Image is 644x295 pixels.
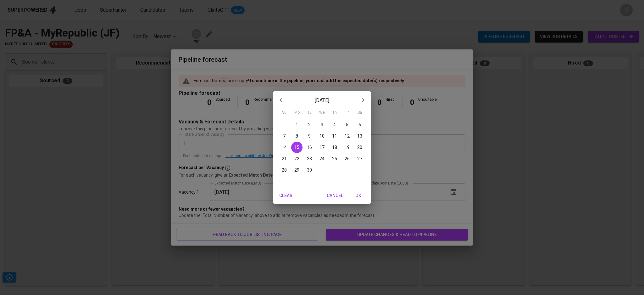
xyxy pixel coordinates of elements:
[278,192,293,200] span: Clear
[345,133,350,139] p: 12
[296,133,298,139] p: 8
[294,156,299,162] p: 22
[304,119,315,130] button: 2
[358,122,361,128] p: 6
[357,133,362,139] p: 13
[324,190,346,201] button: Cancel
[279,110,290,116] span: Su
[308,122,311,128] p: 2
[332,156,337,162] p: 25
[357,144,362,150] p: 20
[319,133,325,139] p: 10
[341,110,353,116] span: Fr
[304,164,315,176] button: 30
[354,153,365,164] button: 27
[341,130,353,142] button: 12
[357,156,362,162] p: 27
[327,192,343,200] span: Cancel
[282,144,287,150] p: 14
[307,167,312,173] p: 30
[345,156,350,162] p: 26
[291,119,303,130] button: 1
[351,192,366,200] span: OK
[282,167,287,173] p: 28
[291,142,303,153] button: 15
[329,130,340,142] button: 11
[316,110,328,116] span: We
[316,130,328,142] button: 10
[329,153,340,164] button: 25
[304,110,315,116] span: Tu
[291,110,303,116] span: Mo
[354,142,365,153] button: 20
[333,122,336,128] p: 4
[354,110,365,116] span: Sa
[296,122,298,128] p: 1
[346,122,348,128] p: 5
[319,144,325,150] p: 17
[291,130,303,142] button: 8
[308,133,311,139] p: 9
[294,144,299,150] p: 15
[329,142,340,153] button: 18
[345,144,350,150] p: 19
[304,153,315,164] button: 23
[341,142,353,153] button: 19
[332,144,337,150] p: 18
[341,119,353,130] button: 5
[341,153,353,164] button: 26
[316,153,328,164] button: 24
[354,119,365,130] button: 6
[307,156,312,162] p: 23
[319,156,325,162] p: 24
[291,153,303,164] button: 22
[304,142,315,153] button: 16
[321,122,323,128] p: 3
[329,110,340,116] span: Th
[279,153,290,164] button: 21
[279,130,290,142] button: 7
[316,142,328,153] button: 17
[354,130,365,142] button: 13
[279,164,290,176] button: 28
[276,190,296,201] button: Clear
[283,133,286,139] p: 7
[329,119,340,130] button: 4
[316,119,328,130] button: 3
[348,190,368,201] button: OK
[288,97,356,104] p: [DATE]
[282,156,287,162] p: 21
[279,142,290,153] button: 14
[304,130,315,142] button: 9
[291,164,303,176] button: 29
[332,133,337,139] p: 11
[294,167,299,173] p: 29
[307,144,312,150] p: 16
